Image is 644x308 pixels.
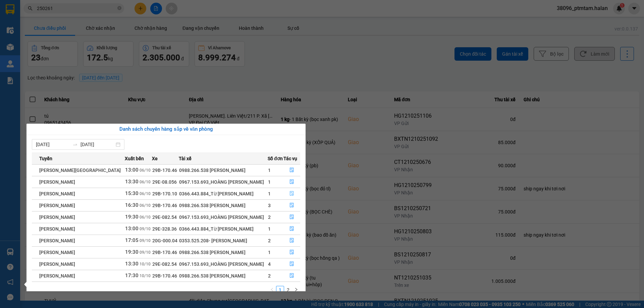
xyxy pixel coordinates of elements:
[152,261,177,267] span: 29E-082.54
[152,273,177,279] span: 29B-170.46
[36,141,70,148] input: Từ ngày
[289,226,294,232] span: file-done
[39,191,75,196] span: [PERSON_NAME]
[284,270,300,281] button: file-done
[292,286,300,294] li: Next Page
[268,250,271,255] span: 1
[268,155,283,162] span: Số đơn
[268,261,271,267] span: 4
[283,155,297,162] span: Tác vụ
[268,226,271,232] span: 1
[125,237,139,243] span: 17:05
[289,214,294,220] span: file-done
[39,261,75,267] span: [PERSON_NAME]
[39,273,75,279] span: [PERSON_NAME]
[140,203,151,208] span: 06/10
[289,168,294,173] span: file-done
[152,250,177,255] span: 29B-170.46
[140,191,151,196] span: 06/10
[125,167,139,173] span: 13:00
[140,168,151,173] span: 06/10
[284,286,292,294] li: 2
[179,178,267,186] div: 0967.153.693_HOÀNG [PERSON_NAME]
[140,262,151,266] span: 10/10
[268,203,271,208] span: 3
[284,224,300,234] button: file-done
[179,272,267,280] div: 0988.266.538 [PERSON_NAME]
[284,212,300,223] button: file-done
[179,237,267,244] div: 0353.525.208- [PERSON_NAME]
[152,214,177,220] span: 29E-082.54
[179,167,267,174] div: 0988.266.538 [PERSON_NAME]
[140,227,151,231] span: 09/10
[268,286,276,294] li: Previous Page
[284,247,300,258] button: file-done
[72,142,78,147] span: to
[140,215,151,220] span: 06/10
[268,238,271,243] span: 2
[289,273,294,279] span: file-done
[39,179,75,185] span: [PERSON_NAME]
[284,177,300,187] button: file-done
[125,190,139,196] span: 15:30
[125,272,139,279] span: 17:30
[39,155,52,162] span: Tuyến
[152,155,158,162] span: Xe
[289,191,294,196] span: file-done
[289,261,294,267] span: file-done
[152,238,177,243] span: 20G-000.04
[152,191,177,196] span: 29B-170.10
[289,203,294,208] span: file-done
[268,286,276,294] button: left
[152,203,177,208] span: 29B-170.46
[39,226,75,232] span: [PERSON_NAME]
[125,202,139,208] span: 16:30
[179,249,267,256] div: 0988.266.538 [PERSON_NAME]
[72,142,78,147] span: swap-right
[140,273,151,278] span: 10/10
[292,286,300,294] button: right
[179,225,267,233] div: 0366.443.884_Từ [PERSON_NAME]
[179,155,192,162] span: Tài xế
[270,288,274,292] span: left
[284,286,292,294] a: 2
[39,238,75,243] span: [PERSON_NAME]
[152,226,177,232] span: 29E-328.36
[39,214,75,220] span: [PERSON_NAME]
[179,202,267,209] div: 0988.266.538 [PERSON_NAME]
[268,273,271,279] span: 2
[125,249,139,255] span: 19:30
[125,214,139,220] span: 19:30
[284,200,300,211] button: file-done
[268,179,271,185] span: 1
[294,288,298,292] span: right
[80,141,114,148] input: Đến ngày
[284,259,300,269] button: file-done
[268,168,271,173] span: 1
[276,286,284,294] a: 1
[179,260,267,268] div: 0967.153.693_HOÀNG [PERSON_NAME]
[140,180,151,184] span: 06/10
[289,238,294,243] span: file-done
[39,203,75,208] span: [PERSON_NAME]
[284,165,300,176] button: file-done
[32,125,300,133] div: Danh sách chuyến hàng sắp về văn phòng
[276,286,284,294] li: 1
[125,155,144,162] span: Xuất bến
[179,213,267,221] div: 0967.153.693_HOÀNG [PERSON_NAME]
[152,179,177,185] span: 29E-08.056
[268,191,271,196] span: 1
[284,188,300,199] button: file-done
[289,179,294,185] span: file-done
[284,235,300,246] button: file-done
[125,261,139,267] span: 13:30
[289,250,294,255] span: file-done
[125,226,139,232] span: 13:00
[179,190,267,197] div: 0366.443.884_Từ [PERSON_NAME]
[39,168,121,173] span: [PERSON_NAME][GEOGRAPHIC_DATA]
[125,179,139,185] span: 13:30
[39,250,75,255] span: [PERSON_NAME]
[268,214,271,220] span: 2
[152,168,177,173] span: 29B-170.46
[140,250,151,255] span: 09/10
